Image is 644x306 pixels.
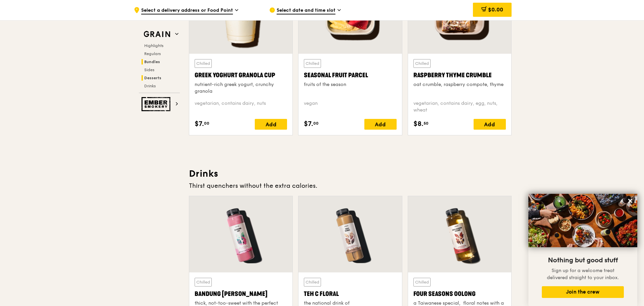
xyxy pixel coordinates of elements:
div: Add [364,119,397,130]
div: Bandung [PERSON_NAME] [195,289,287,299]
span: 00 [204,121,209,126]
div: Chilled [304,59,321,68]
div: vegetarian, contains dairy, egg, nuts, wheat [413,100,506,114]
span: Highlights [144,43,163,48]
span: Select a delivery address or Food Point [141,7,233,14]
img: Grain web logo [142,28,172,40]
h3: Drinks [189,168,512,180]
span: Bundles [144,59,160,64]
img: DSC07876-Edit02-Large.jpeg [528,194,637,247]
div: Greek Yoghurt Granola Cup [195,71,287,80]
span: Desserts [144,76,161,80]
span: Sign up for a welcome treat delivered straight to your inbox. [547,268,619,280]
span: 50 [424,121,429,126]
button: Join the crew [542,286,624,298]
div: Chilled [304,278,321,287]
span: $7. [304,119,313,129]
div: nutrient-rich greek yogurt, crunchy granola [195,81,287,95]
span: Nothing but good stuff [548,256,618,264]
div: Seasonal Fruit Parcel [304,71,396,80]
span: Drinks [144,84,156,88]
div: vegetarian, contains dairy, nuts [195,100,287,114]
span: Select date and time slot [277,7,335,14]
div: Teh C Floral [304,289,396,299]
span: $8. [413,119,424,129]
div: oat crumble, raspberry compote, thyme [413,81,506,88]
span: $0.00 [488,6,503,13]
div: Add [474,119,506,130]
div: Thirst quenchers without the extra calories. [189,181,512,190]
div: Chilled [413,278,431,287]
span: 00 [313,121,319,126]
div: Add [255,119,287,130]
div: Raspberry Thyme Crumble [413,71,506,80]
div: Chilled [195,278,212,287]
button: Close [625,195,636,206]
div: vegan [304,100,396,114]
div: Chilled [195,59,212,68]
span: $7. [195,119,204,129]
div: Chilled [413,59,431,68]
span: Regulars [144,51,161,56]
span: Sides [144,68,154,72]
img: Ember Smokery web logo [142,97,172,111]
div: fruits of the season [304,81,396,88]
div: Four Seasons Oolong [413,289,506,299]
